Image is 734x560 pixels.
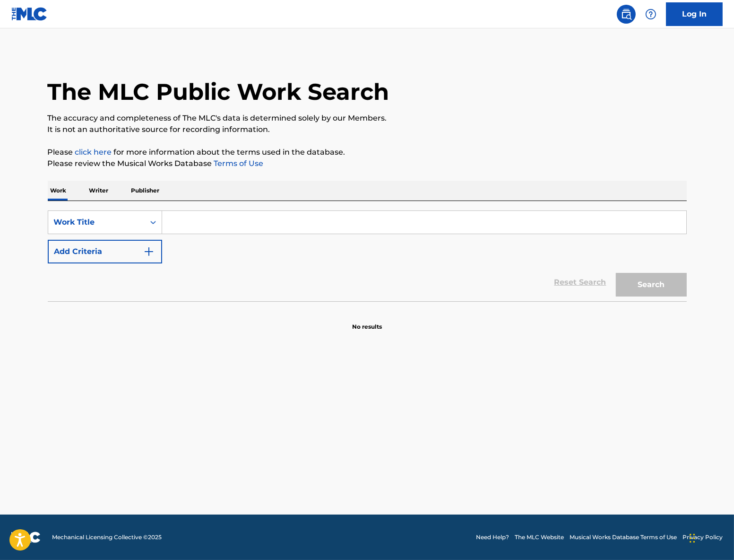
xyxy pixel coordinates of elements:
[352,311,382,331] p: No results
[476,533,509,542] a: Need Help?
[52,533,162,542] span: Mechanical Licensing Collective © 2025
[86,181,112,201] p: Writer
[682,533,723,542] a: Privacy Policy
[75,148,112,157] a: click here
[143,246,155,257] img: 9d2ae6d4665cec9f34b9.svg
[641,5,660,24] div: Help
[515,533,564,542] a: The MLC Website
[48,124,687,135] p: It is not an authoritative source for recording information.
[570,533,677,542] a: Musical Works Database Terms of Use
[48,147,687,158] p: Please for more information about the terms used in the database.
[48,78,389,106] h1: The MLC Public Work Search
[48,181,69,201] p: Work
[666,2,723,26] a: Log In
[212,159,264,168] a: Terms of Use
[48,240,162,263] button: Add Criteria
[11,7,48,21] img: MLC Logo
[690,524,695,552] div: Drag
[129,181,163,201] p: Publisher
[621,9,632,20] img: search
[48,113,687,124] p: The accuracy and completeness of The MLC's data is determined solely by our Members.
[617,5,636,24] a: Public Search
[645,9,656,20] img: help
[11,532,41,543] img: logo
[48,210,687,301] form: Search Form
[48,158,687,169] p: Please review the Musical Works Database
[687,515,734,560] iframe: Chat Widget
[54,217,139,228] div: Work Title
